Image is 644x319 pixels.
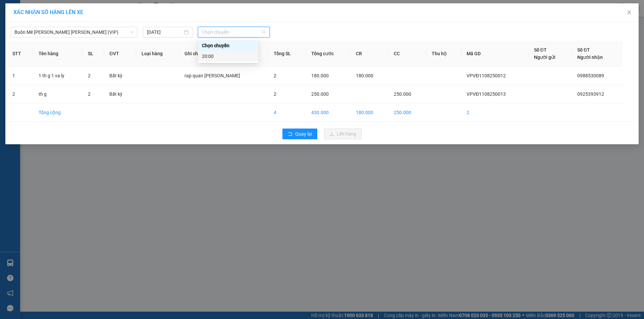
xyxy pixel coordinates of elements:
[88,73,91,78] span: 2
[88,91,91,97] span: 2
[274,91,276,97] span: 2
[288,132,292,137] span: rollback
[104,67,136,85] td: Bất kỳ
[534,47,547,53] span: Số ĐT
[467,91,506,97] span: VPVĐ1108250013
[33,67,83,85] td: 1 th g 1 va ly
[311,73,329,78] span: 180.000
[577,91,604,97] span: 0925393912
[426,41,461,67] th: Thu hộ
[198,40,258,51] div: Chọn chuyến
[351,103,388,122] td: 180.000
[282,129,317,139] button: rollbackQuay lại
[7,85,33,103] td: 2
[295,130,312,138] span: Quay lại
[388,41,426,67] th: CC
[467,73,506,78] span: VPVĐ1108250012
[394,91,411,97] span: 250.000
[351,41,388,67] th: CR
[461,103,529,122] td: 2
[147,28,182,36] input: 11/08/2025
[202,27,266,37] span: Chọn chuyến
[577,55,603,60] span: Người nhận
[7,67,33,85] td: 1
[104,41,136,67] th: ĐVT
[33,41,83,67] th: Tên hàng
[13,9,83,15] span: XÁC NHẬN SỐ HÀNG LÊN XE
[534,55,555,60] span: Người gửi
[627,10,632,15] span: close
[184,73,240,78] span: rap quan [PERSON_NAME]
[620,3,639,22] button: Close
[136,41,179,67] th: Loại hàng
[33,103,83,122] td: Tổng cộng
[14,27,133,37] span: Buôn Mê Thuột - Hồ Chí Minh (VIP)
[268,103,306,122] td: 4
[388,103,426,122] td: 250.000
[577,47,590,53] span: Số ĐT
[324,129,362,139] button: uploadLên hàng
[306,41,351,67] th: Tổng cước
[83,41,104,67] th: SL
[306,103,351,122] td: 430.000
[268,41,306,67] th: Tổng SL
[311,91,329,97] span: 250.000
[104,85,136,103] td: Bất kỳ
[202,42,254,49] div: Chọn chuyến
[33,85,83,103] td: th g
[274,73,276,78] span: 2
[461,41,529,67] th: Mã GD
[7,41,33,67] th: STT
[356,73,373,78] span: 180.000
[179,41,269,67] th: Ghi chú
[577,73,604,78] span: 0988530089
[202,53,254,60] div: 20:00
